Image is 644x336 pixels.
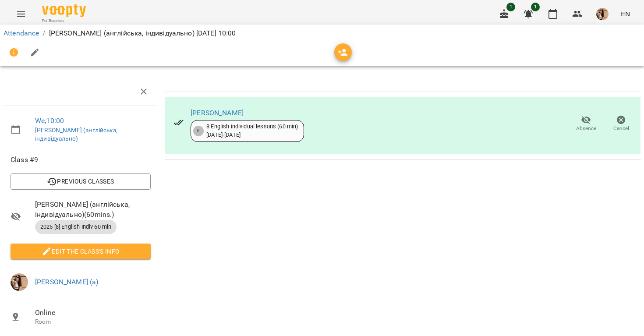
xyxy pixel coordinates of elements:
[191,109,244,117] a: [PERSON_NAME]
[11,173,151,189] button: Previous Classes
[617,6,633,22] button: EN
[42,18,86,24] span: For Business
[35,127,117,142] a: [PERSON_NAME] (англійська, індивідуально)
[193,126,204,136] div: 8
[11,244,151,259] button: Edit the class's Info
[11,273,28,291] img: da26dbd3cedc0bbfae66c9bd16ef366e.jpeg
[4,28,640,39] nav: breadcrumb
[621,9,630,18] span: EN
[35,318,151,326] p: Room
[18,246,144,257] span: Edit the class's Info
[35,278,99,286] a: [PERSON_NAME] (а)
[613,125,629,132] span: Cancel
[18,176,144,187] span: Previous Classes
[35,223,117,231] span: 2025 [8] English Indiv 60 min
[506,3,515,11] span: 1
[35,199,151,220] span: [PERSON_NAME] (англійська, індивідуально) ( 60 mins. )
[576,125,596,132] span: Absence
[596,8,609,20] img: da26dbd3cedc0bbfae66c9bd16ef366e.jpeg
[42,4,86,17] img: Voopty Logo
[604,112,639,136] button: Cancel
[569,112,604,136] button: Absence
[531,3,540,11] span: 1
[35,308,151,318] span: Online
[49,28,236,39] p: [PERSON_NAME] (англійська, індивідуально) [DATE] 10:00
[11,4,32,25] button: Menu
[11,155,151,165] span: Class #9
[35,117,64,125] a: We , 10:00
[42,28,45,39] li: /
[206,123,298,139] div: 8 English individual lessons (60 min) [DATE] - [DATE]
[4,29,39,37] a: Attendance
